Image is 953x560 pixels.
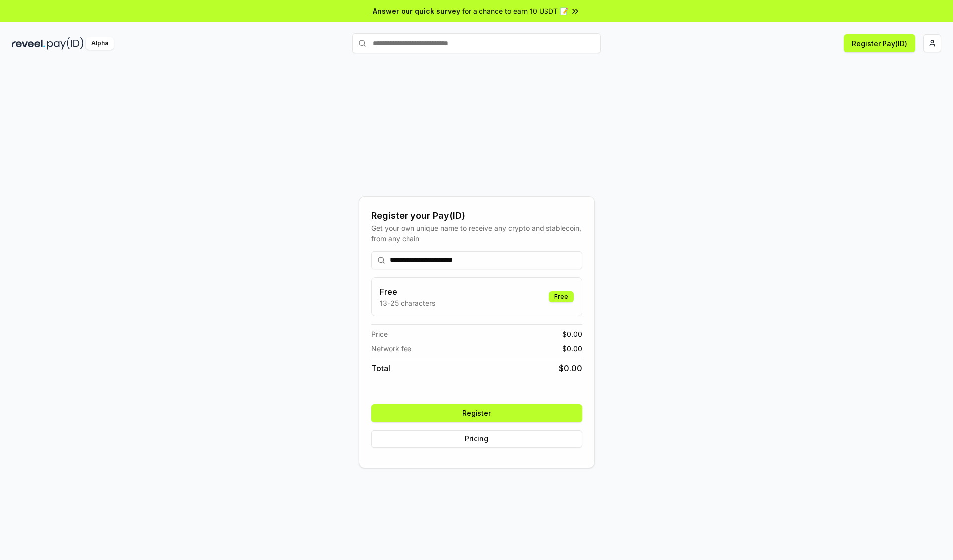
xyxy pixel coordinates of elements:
[462,6,568,16] span: for a chance to earn 10 USDT 📝
[371,404,582,422] button: Register
[371,209,582,223] div: Register your Pay(ID)
[380,298,435,308] p: 13-25 characters
[562,329,582,339] span: $ 0.00
[371,430,582,448] button: Pricing
[12,37,45,50] img: reveel_dark
[549,291,574,302] div: Free
[371,362,390,374] span: Total
[371,329,388,339] span: Price
[86,37,114,50] div: Alpha
[371,343,411,354] span: Network fee
[371,223,582,244] div: Get your own unique name to receive any crypto and stablecoin, from any chain
[380,286,435,298] h3: Free
[373,6,460,16] span: Answer our quick survey
[562,343,582,354] span: $ 0.00
[559,362,582,374] span: $ 0.00
[47,37,84,50] img: pay_id
[844,34,915,52] button: Register Pay(ID)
